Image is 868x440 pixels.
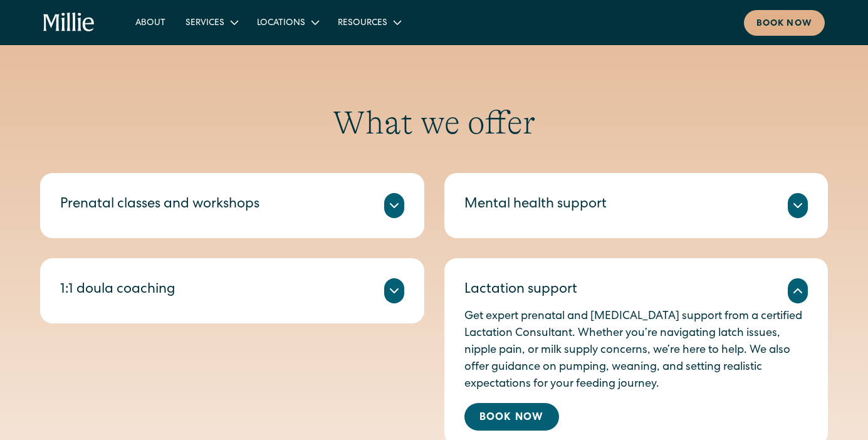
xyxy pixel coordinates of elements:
div: Locations [247,12,328,33]
div: 1:1 doula coaching [60,280,175,301]
a: Book Now [464,403,559,431]
div: Services [186,17,224,30]
p: Get expert prenatal and [MEDICAL_DATA] support from a certified Lactation Consultant. Whether you... [464,308,808,393]
div: Lactation support [464,280,577,301]
div: Resources [338,17,387,30]
div: Services [175,12,247,33]
a: About [125,12,175,33]
div: Resources [328,12,410,33]
div: Mental health support [464,195,607,216]
div: Locations [257,17,305,30]
a: home [43,13,95,33]
div: Prenatal classes and workshops [60,195,259,216]
div: Book now [756,18,812,31]
h2: What we offer [40,103,828,142]
a: Book now [744,10,825,36]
